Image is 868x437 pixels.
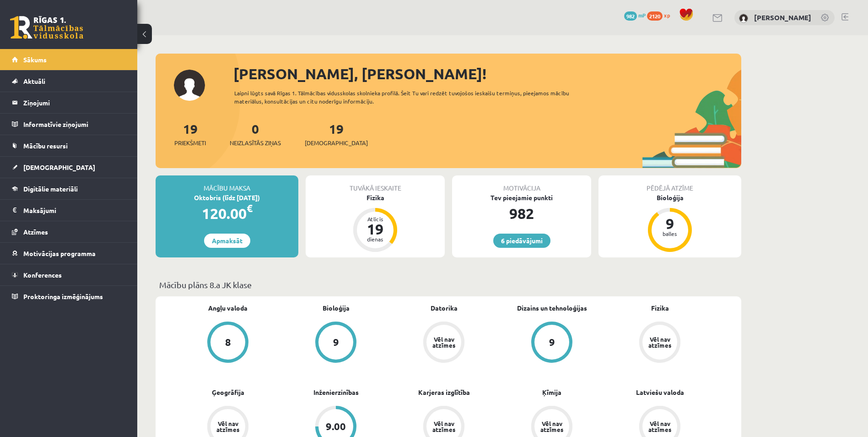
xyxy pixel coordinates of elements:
a: 9 [282,322,390,365]
a: [PERSON_NAME] [754,13,811,22]
a: 19[DEMOGRAPHIC_DATA] [305,120,368,147]
div: Vēl nav atzīmes [215,421,241,432]
span: [DEMOGRAPHIC_DATA] [23,163,95,171]
a: Bioloģija 9 balles [598,193,741,253]
a: Bioloģija [323,303,350,313]
div: 982 [452,202,591,224]
a: Sākums [12,49,126,70]
div: Laipni lūgts savā Rīgas 1. Tālmācības vidusskolas skolnieka profilā. Šeit Tu vari redzēt tuvojošo... [234,89,586,105]
a: Fizika Atlicis 19 dienas [306,193,445,253]
div: 120.00 [156,202,298,224]
span: Proktoringa izmēģinājums [23,292,103,300]
a: Latviešu valoda [636,388,684,397]
div: Atlicis [361,216,389,222]
a: Proktoringa izmēģinājums [12,286,126,307]
a: Motivācijas programma [12,243,126,264]
div: Fizika [306,193,445,202]
a: Dizains un tehnoloģijas [517,303,587,313]
a: [DEMOGRAPHIC_DATA] [12,157,126,178]
a: Karjeras izglītība [418,388,470,397]
a: Vēl nav atzīmes [390,322,498,365]
div: 9.00 [326,421,346,432]
div: Vēl nav atzīmes [647,421,673,432]
div: Bioloģija [598,193,741,202]
span: Motivācijas programma [23,249,96,257]
a: Inženierzinības [313,388,359,397]
span: Atzīmes [23,228,48,236]
a: 2120 xp [647,11,674,19]
span: Digitālie materiāli [23,185,78,193]
a: Maksājumi [12,200,126,221]
a: Atzīmes [12,221,126,242]
a: Apmaksāt [204,234,250,248]
legend: Ziņojumi [23,92,126,113]
span: Neizlasītās ziņas [230,138,281,147]
a: Fizika [651,303,669,313]
span: xp [664,11,670,19]
span: € [247,202,253,215]
div: Mācību maksa [156,175,298,193]
div: 9 [549,337,555,347]
span: mP [638,11,646,19]
a: Vēl nav atzīmes [606,322,714,365]
span: 982 [624,11,637,21]
div: Tuvākā ieskaite [306,175,445,193]
a: Konferences [12,264,126,285]
div: balles [656,231,684,236]
span: Priekšmeti [174,138,206,147]
div: [PERSON_NAME], [PERSON_NAME]! [233,63,741,85]
a: 0Neizlasītās ziņas [230,120,281,147]
a: Informatīvie ziņojumi [12,114,126,135]
div: Vēl nav atzīmes [647,336,673,348]
div: Vēl nav atzīmes [431,421,457,432]
a: Digitālie materiāli [12,178,126,199]
a: Ziņojumi [12,92,126,113]
a: 9 [498,322,606,365]
div: 9 [333,337,339,347]
a: Aktuāli [12,71,126,92]
div: Vēl nav atzīmes [431,336,457,348]
span: Sākums [23,55,47,64]
a: Mācību resursi [12,135,126,156]
span: 2120 [647,11,663,21]
div: 8 [225,337,231,347]
a: Ķīmija [542,388,561,397]
div: Pēdējā atzīme [598,175,741,193]
a: 982 mP [624,11,646,19]
span: Aktuāli [23,77,45,85]
legend: Maksājumi [23,200,126,221]
img: Marta Grāve [739,14,748,23]
span: [DEMOGRAPHIC_DATA] [305,138,368,147]
div: Vēl nav atzīmes [539,421,565,432]
p: Mācību plāns 8.a JK klase [159,279,738,291]
a: Angļu valoda [208,303,248,313]
div: 19 [361,222,389,236]
div: Motivācija [452,175,591,193]
a: Rīgas 1. Tālmācības vidusskola [10,16,83,39]
div: 9 [656,216,684,231]
a: Ģeogrāfija [212,388,244,397]
div: Oktobris (līdz [DATE]) [156,193,298,202]
a: 8 [174,322,282,365]
div: dienas [361,236,389,242]
span: Mācību resursi [23,142,68,150]
a: 6 piedāvājumi [493,234,550,248]
legend: Informatīvie ziņojumi [23,114,126,135]
a: Datorika [431,303,458,313]
a: 19Priekšmeti [174,120,206,147]
div: Tev pieejamie punkti [452,193,591,202]
span: Konferences [23,271,62,279]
